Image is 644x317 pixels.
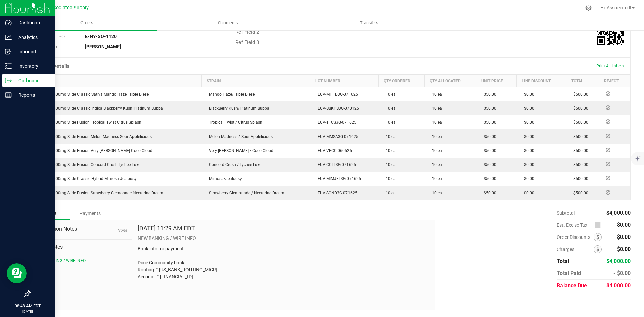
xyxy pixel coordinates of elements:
[85,44,121,49] strong: [PERSON_NAME]
[299,16,440,30] a: Transfers
[310,74,379,87] th: Lot Number
[566,74,599,87] th: Total
[606,282,631,289] span: $4,000.00
[34,176,137,181] span: Eureka 3000mg Slide Classic Hybrid Mimosa Jealousy
[557,222,592,228] span: Est. Excise Tax
[429,106,442,111] span: 10 ea
[429,134,442,139] span: 10 ea
[521,134,534,139] span: $0.00
[521,148,534,153] span: $0.00
[429,162,442,167] span: 10 ea
[557,247,594,252] span: Charges
[34,148,152,153] span: Eureka 3000mg Slide Fusion Very [PERSON_NAME] Coco Cloud
[613,270,631,276] span: - $0.00
[206,92,256,97] span: Mango Haze/Triple Diesel
[12,33,52,41] p: Analytics
[206,148,273,153] span: Very [PERSON_NAME] / Coco Cloud
[480,191,496,195] span: $50.00
[603,120,613,124] span: Reject Inventory
[597,18,624,45] img: Scan me!
[382,162,396,167] span: 10 ea
[70,207,110,219] div: Payments
[34,134,152,139] span: Eureka 3000mg Slide Fusion Melon Madness Sour Applelicious
[206,134,273,139] span: Melon Madness / Sour Applelicious
[570,120,588,125] span: $500.00
[34,92,150,97] span: Eureka 3000mg Slide Classic Sativa Mango Haze Triple Diesel
[314,162,356,167] span: EUV-CCLL3G-071625
[584,5,593,11] div: Manage settings
[12,48,52,56] p: Inbound
[597,18,624,45] qrcode: 00000186
[480,120,496,125] span: $50.00
[603,148,613,152] span: Reject Inventory
[206,162,261,167] span: Concord Crush / Lychee Luxe
[12,91,52,99] p: Reports
[476,74,517,87] th: Unit Price
[570,191,588,195] span: $500.00
[48,5,89,11] span: Associated Supply
[314,120,356,125] span: EUV-TTCS3G-071625
[34,106,163,111] span: Eureka 3000mg Slide Classic Indica Blackberry Kush Platinum Bubba
[480,176,496,181] span: $50.00
[382,92,396,97] span: 10 ea
[603,106,613,110] span: Reject Inventory
[382,134,396,139] span: 10 ea
[5,77,12,84] inline-svg: Outbound
[570,148,588,153] span: $500.00
[570,162,588,167] span: $500.00
[425,74,476,87] th: Qty Allocated
[603,190,613,194] span: Reject Inventory
[314,134,358,139] span: EUV-MMSA3G-071625
[606,210,631,216] span: $4,000.00
[157,16,299,30] a: Shipments
[603,162,613,166] span: Reject Inventory
[521,92,534,97] span: $0.00
[202,74,310,87] th: Strain
[429,120,442,125] span: 10 ea
[570,176,588,181] span: $500.00
[85,34,117,39] strong: E-NY-SO-1120
[603,134,613,138] span: Reject Inventory
[557,210,575,216] span: Subtotal
[351,20,387,26] span: Transfers
[206,120,262,125] span: Tropical Twist / Citrus Splash
[521,106,534,111] span: $0.00
[35,225,127,233] span: Destination Notes
[314,92,358,97] span: EUV-MHTD3G-071625
[206,106,269,111] span: BlackBerry Kush/Platinum Bubba
[314,106,359,111] span: EUV-BBKPB3G-070125
[117,228,127,233] span: None
[314,191,357,195] span: EUV-SCND3G-071625
[35,243,127,251] span: Order Notes
[206,176,242,181] span: Mimosa/Jealousy
[34,162,140,167] span: Eureka 3000mg Slide Fusion Concord Crush Lychee Luxe
[521,176,534,181] span: $0.00
[12,19,52,27] p: Dashboard
[595,220,604,229] span: Calculate excise tax
[5,34,12,41] inline-svg: Analytics
[521,162,534,167] span: $0.00
[480,106,496,111] span: $50.00
[314,148,352,153] span: EUV-VBCC-060525
[3,309,52,314] p: [DATE]
[138,235,430,242] p: NEW BANKING / WIRE INFO
[570,92,588,97] span: $500.00
[5,63,12,69] inline-svg: Inventory
[16,16,157,30] a: Orders
[35,258,86,264] button: NEW BANKING / WIRE INFO
[378,74,425,87] th: Qty Ordered
[429,92,442,97] span: 10 ea
[480,92,496,97] span: $50.00
[557,270,581,276] span: Total Paid
[382,120,396,125] span: 10 ea
[71,20,102,26] span: Orders
[521,191,534,195] span: $0.00
[517,74,566,87] th: Line Discount
[12,76,52,85] p: Outbound
[34,191,163,195] span: Eureka 3000mg Slide Fusion Strawberry Clemonade Nectarine Dream
[5,19,12,26] inline-svg: Dashboard
[557,282,587,289] span: Balance Due
[557,258,569,264] span: Total
[34,120,141,125] span: Eureka 3000mg Slide Fusion Tropical Twist Citrus Splash
[138,225,195,232] h4: [DATE] 11:29 AM EDT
